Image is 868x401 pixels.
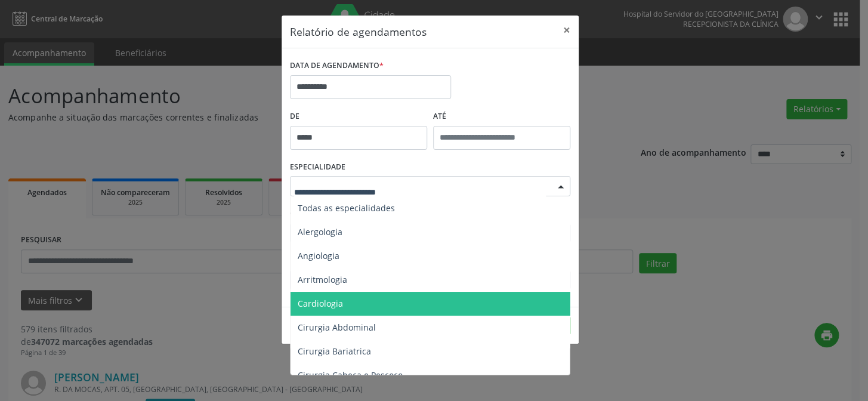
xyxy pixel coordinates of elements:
span: Angiologia [298,250,339,261]
span: Cardiologia [298,298,343,309]
label: DATA DE AGENDAMENTO [290,57,384,75]
h5: Relatório de agendamentos [290,24,427,39]
span: Alergologia [298,226,342,237]
span: Cirurgia Abdominal [298,322,376,333]
label: De [290,107,427,126]
span: Arritmologia [298,274,347,285]
label: ATÉ [433,107,570,126]
span: Cirurgia Bariatrica [298,346,371,357]
span: Todas as especialidades [298,202,395,214]
span: Cirurgia Cabeça e Pescoço [298,369,403,381]
button: Close [555,16,579,45]
label: ESPECIALIDADE [290,158,345,177]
